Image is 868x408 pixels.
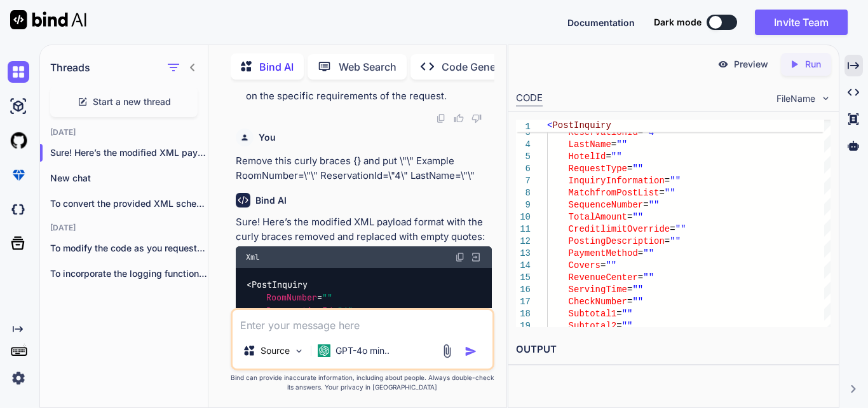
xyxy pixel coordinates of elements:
span: PostInquiry [552,120,611,130]
p: Sure! Here’s the modified XML payload fo... [50,146,208,159]
div: 15 [516,272,531,284]
img: ai-studio [8,95,29,117]
p: Preview [734,58,768,71]
p: Remove this curly braces {} and put \"\" Example RoomNumber=\"\" ReservationId=\"4\" LastName=\"\" [236,154,492,183]
p: To incorporate the logging functionality into your... [50,267,208,280]
p: Sure! Here’s the modified XML payload format with the curly braces removed and replaced with empt... [236,215,492,244]
p: To modify the code as you requested,... [50,242,208,255]
span: TotalAmount [569,212,627,222]
div: 14 [516,260,531,272]
img: Pick Models [294,346,304,356]
span: Xml [246,252,259,262]
span: CheckNumber [569,297,627,307]
h2: [DATE] [40,223,208,233]
div: 18 [516,308,531,320]
span: = [643,200,648,210]
h1: Threads [50,60,90,75]
div: 9 [516,199,531,211]
span: Covers [569,260,600,271]
span: = [638,272,643,283]
span: Start a new thread [93,95,171,108]
img: Open in Browser [470,251,482,263]
span: "" [643,272,654,283]
button: Invite Team [755,10,848,35]
img: icon [465,345,477,358]
img: premium [8,164,29,186]
span: FileName [776,92,815,105]
p: Source [261,344,290,357]
span: SequenceNumber [569,200,644,210]
img: attachment [440,344,454,358]
span: = [665,236,670,246]
span: LastName [569,139,611,150]
h6: You [259,131,276,144]
span: ServingTime [569,285,627,295]
div: 5 [516,151,531,163]
span: "" [632,297,643,307]
p: Bind can provide inaccurate information, including about people. Always double-check its answers.... [231,373,494,392]
span: "" [670,236,681,246]
span: Subtotal1 [569,309,617,319]
span: HotelId [569,151,606,162]
span: = [670,224,675,234]
p: Code Generator [442,59,519,74]
span: = [659,188,664,198]
span: = [627,212,632,222]
button: Documentation [567,16,635,29]
span: = [611,139,616,150]
span: "" [670,176,681,186]
div: 6 [516,163,531,175]
span: CreditlimitOverride [569,224,670,234]
span: "" [622,309,633,319]
img: copy [436,113,446,123]
img: like [454,113,464,123]
img: preview [717,59,729,70]
div: 19 [516,320,531,332]
span: = [627,164,632,174]
span: RoomNumber [266,292,317,303]
span: "" [632,164,643,174]
span: = [638,127,643,137]
span: ReservationId [569,127,638,137]
img: GPT-4o mini [318,344,330,357]
img: dislike [471,113,482,123]
img: Bind AI [10,10,86,29]
span: = [600,260,606,271]
span: "" [606,260,616,271]
span: InquiryInformation [569,176,665,186]
span: < [547,120,552,130]
span: MatchfromPostList [569,188,660,198]
p: To convert the provided XML schema for `... [50,197,208,210]
div: 16 [516,284,531,296]
span: RevenueCenter [569,272,638,283]
div: CODE [516,91,543,106]
span: = [627,285,632,295]
span: "4" [337,305,353,316]
div: 12 [516,236,531,248]
span: "" [632,285,643,295]
div: 11 [516,223,531,236]
span: "" [611,151,622,162]
span: "" [675,224,686,234]
h6: Bind AI [255,194,287,207]
p: New chat [50,172,208,185]
span: PostingDescription [569,236,665,246]
span: = [627,297,632,307]
span: "" [322,292,332,303]
div: 7 [516,175,531,187]
span: Subtotal2 [569,321,617,331]
span: = [606,151,611,162]
div: 10 [516,211,531,223]
span: PaymentMethod [569,248,638,258]
p: Run [805,58,821,71]
img: darkCloudIdeIcon [8,199,29,220]
img: chevron down [820,93,831,104]
div: 4 [516,139,531,151]
span: "" [632,212,643,222]
span: PostInquiry [252,279,308,290]
h2: [DATE] [40,127,208,137]
span: ReservationId [266,305,332,316]
span: = [638,248,643,258]
span: "" [665,188,675,198]
div: 8 [516,187,531,199]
